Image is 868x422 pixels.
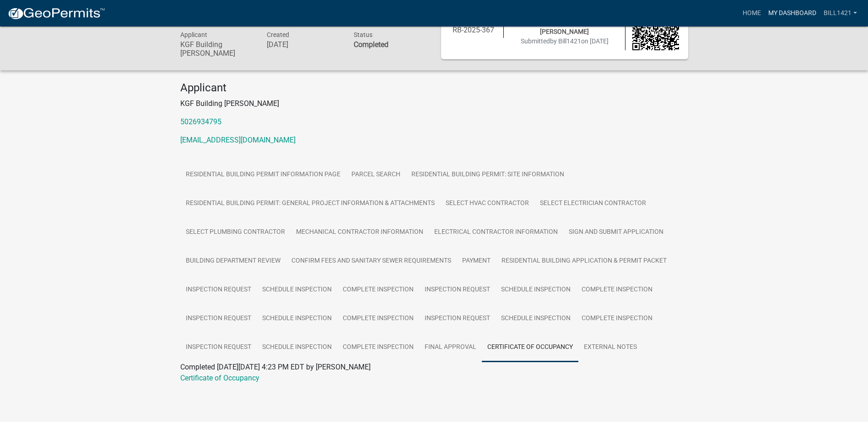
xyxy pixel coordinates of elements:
p: KGF Building [PERSON_NAME] [180,98,688,109]
span: by Bill1421 [550,37,581,45]
a: Select HVAC contractor [440,189,534,218]
a: Final Approval [419,333,482,362]
a: Complete Inspection [337,275,419,305]
a: Bill1421 [820,5,861,22]
a: Inspection Request [180,304,257,333]
a: Inspection Request [419,304,496,333]
a: [EMAIL_ADDRESS][DOMAIN_NAME] [180,136,296,144]
a: My Dashboard [765,5,820,22]
a: Schedule Inspection [257,304,337,333]
a: Home [739,5,765,22]
a: Sign and Submit Application [563,218,669,247]
a: Mechanical Contractor Information [291,218,429,247]
a: Complete Inspection [337,304,419,333]
img: QR code [632,4,679,50]
h6: RB-2025-367 [450,26,497,34]
a: Inspection Request [419,275,496,305]
a: Confirm Fees and Sanitary Sewer Requirements [286,247,457,276]
h4: Applicant [180,81,688,95]
a: Building Department Review [180,247,286,276]
strong: Completed [354,40,388,49]
a: Residential Building Permit: General Project Information & Attachments [180,189,440,218]
a: Complete Inspection [576,304,658,333]
span: Status [354,31,372,38]
a: 5026934795 [180,117,221,126]
a: Select Electrician Contractor [534,189,652,218]
span: Completed [DATE][DATE] 4:23 PM EDT by [PERSON_NAME] [180,363,371,371]
h6: KGF Building [PERSON_NAME] [180,40,253,58]
span: Applicant [180,31,207,38]
a: Residential Building Application & Permit Packet [496,247,672,276]
a: Residential Building Permit: Site Information [406,160,570,190]
a: External Notes [578,333,642,362]
a: Certificate of Occupancy [180,374,259,382]
a: Payment [457,247,496,276]
a: Select Plumbing Contractor [180,218,291,247]
a: Inspection Request [180,333,257,362]
a: Complete Inspection [576,275,658,305]
a: Electrical Contractor Information [429,218,563,247]
a: Parcel search [346,160,406,190]
a: Certificate of Occupancy [482,333,578,362]
span: Created [267,31,289,38]
h6: [DATE] [267,40,340,49]
a: Complete Inspection [337,333,419,362]
a: Inspection Request [180,275,257,305]
a: Schedule Inspection [496,304,576,333]
a: Residential Building Permit Information Page [180,160,346,190]
a: Schedule Inspection [496,275,576,305]
span: Submitted on [DATE] [521,37,609,45]
a: Schedule Inspection [257,275,337,305]
a: Schedule Inspection [257,333,337,362]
